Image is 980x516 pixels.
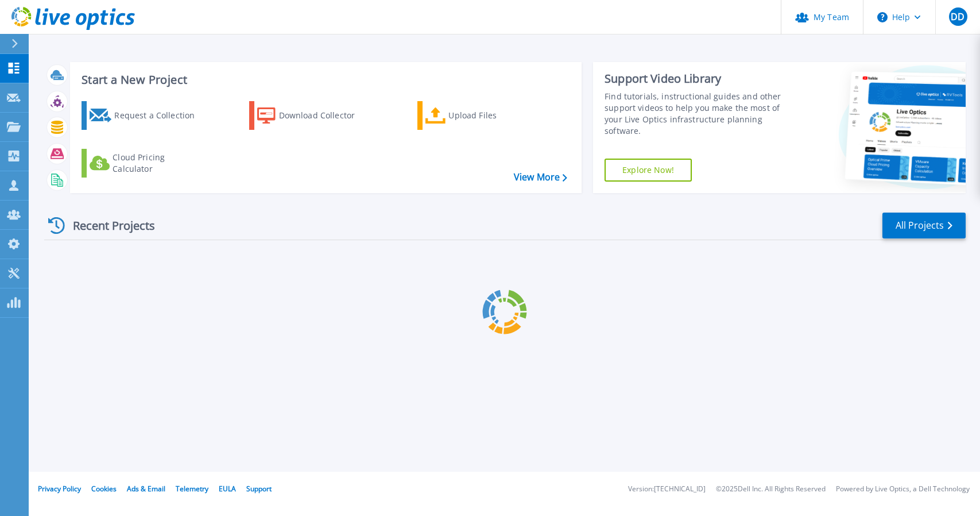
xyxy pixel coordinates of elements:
[882,213,966,238] a: All Projects
[114,104,206,127] div: Request a Collection
[113,152,204,175] div: Cloud Pricing Calculator
[448,104,540,127] div: Upload Files
[605,71,793,86] div: Support Video Library
[44,211,171,240] div: Recent Projects
[82,74,567,86] h3: Start a New Project
[82,101,210,130] a: Request a Collection
[249,101,377,130] a: Download Collector
[127,484,165,494] a: Ads & Email
[82,149,210,178] a: Cloud Pricing Calculator
[38,484,81,494] a: Privacy Policy
[417,101,545,130] a: Upload Files
[219,484,236,494] a: EULA
[246,484,272,494] a: Support
[836,486,970,493] li: Powered by Live Optics, a Dell Technology
[951,12,964,21] span: DD
[91,484,117,494] a: Cookies
[514,172,567,183] a: View More
[716,486,826,493] li: © 2025 Dell Inc. All Rights Reserved
[605,159,692,182] a: Explore Now!
[605,91,793,137] div: Find tutorials, instructional guides and other support videos to help you make the most of your L...
[628,486,706,493] li: Version: [TECHNICAL_ID]
[176,484,208,494] a: Telemetry
[279,104,371,127] div: Download Collector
